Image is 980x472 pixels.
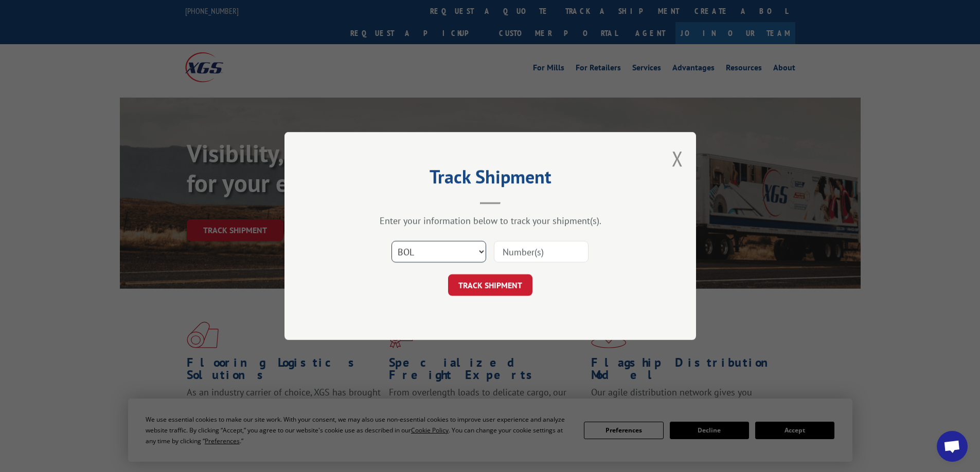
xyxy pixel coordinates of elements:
div: Open chat [937,431,968,462]
button: Close modal [672,145,683,172]
div: Enter your information below to track your shipment(s). [336,215,645,226]
input: Number(s) [494,241,589,262]
h2: Track Shipment [336,169,645,189]
button: TRACK SHIPMENT [448,274,532,296]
